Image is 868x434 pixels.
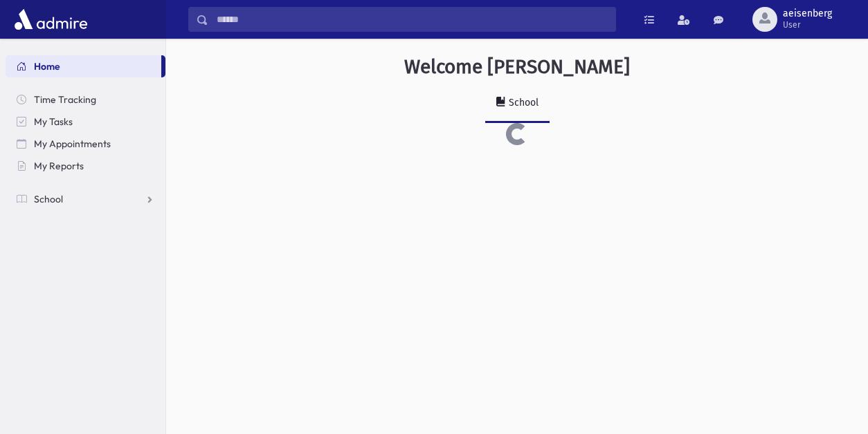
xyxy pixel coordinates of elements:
[485,84,550,123] a: School
[6,133,165,155] a: My Appointments
[783,19,832,30] span: User
[6,88,165,111] a: Time Tracking
[208,7,615,32] input: Search
[11,6,91,33] img: AdmirePro
[783,8,832,19] span: aeisenberg
[34,93,96,106] span: Time Tracking
[34,138,111,150] span: My Appointments
[34,115,73,128] span: My Tasks
[6,55,161,77] a: Home
[6,188,165,210] a: School
[404,55,630,79] h3: Welcome [PERSON_NAME]
[34,60,60,73] span: Home
[34,193,63,205] span: School
[6,111,165,133] a: My Tasks
[506,97,539,108] div: School
[6,155,165,177] a: My Reports
[34,160,84,172] span: My Reports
